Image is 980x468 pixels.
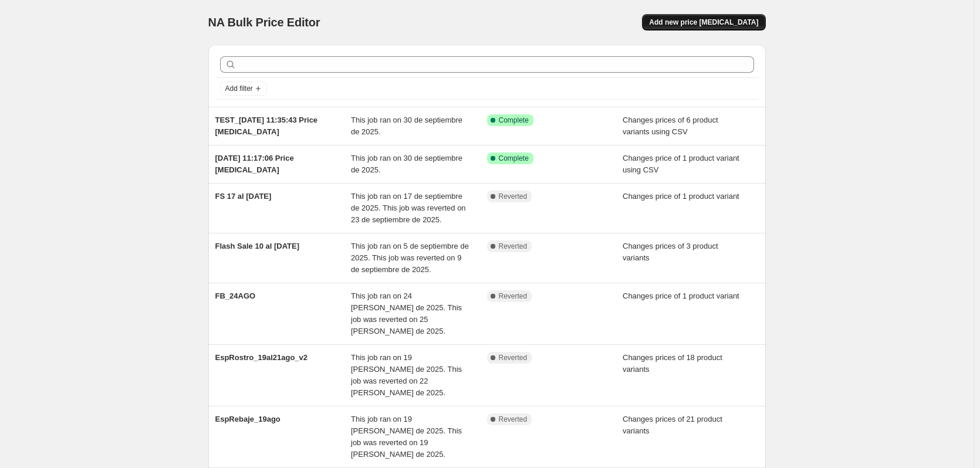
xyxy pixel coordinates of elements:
span: EspRostro_19al21ago_v2 [215,353,308,362]
span: Changes prices of 18 product variants [623,353,722,374]
span: Add new price [MEDICAL_DATA] [649,18,758,27]
span: Changes prices of 3 product variants [623,242,718,262]
span: Reverted [499,353,528,362]
span: This job ran on 5 de septiembre de 2025. This job was reverted on 9 de septiembre de 2025. [351,242,469,274]
span: NA Bulk Price Editor [208,16,320,29]
span: Complete [499,116,529,125]
span: Changes price of 1 product variant [623,192,739,201]
span: Add filter [225,84,253,93]
button: Add filter [220,82,267,96]
span: Reverted [499,192,528,201]
span: Flash Sale 10 al [DATE] [215,242,300,250]
span: Complete [499,154,529,163]
span: This job ran on 30 de septiembre de 2025. [351,116,462,136]
span: Reverted [499,415,528,424]
span: Changes prices of 21 product variants [623,415,722,435]
span: Reverted [499,291,528,301]
span: This job ran on 30 de septiembre de 2025. [351,154,462,174]
span: TEST_[DATE] 11:35:43 Price [MEDICAL_DATA] [215,116,318,136]
span: EspRebaje_19ago [215,415,281,423]
span: This job ran on 24 [PERSON_NAME] de 2025. This job was reverted on 25 [PERSON_NAME] de 2025. [351,291,462,335]
button: Add new price [MEDICAL_DATA] [642,14,765,30]
span: FS 17 al [DATE] [215,192,272,201]
span: Changes price of 1 product variant [623,291,739,300]
span: [DATE] 11:17:06 Price [MEDICAL_DATA] [215,154,294,174]
span: Reverted [499,242,528,251]
span: This job ran on 17 de septiembre de 2025. This job was reverted on 23 de septiembre de 2025. [351,192,466,224]
span: Changes prices of 6 product variants using CSV [623,116,718,136]
span: This job ran on 19 [PERSON_NAME] de 2025. This job was reverted on 19 [PERSON_NAME] de 2025. [351,415,462,459]
span: Changes price of 1 product variant using CSV [623,154,739,174]
span: This job ran on 19 [PERSON_NAME] de 2025. This job was reverted on 22 [PERSON_NAME] de 2025. [351,353,462,397]
span: FB_24AGO [215,291,256,300]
